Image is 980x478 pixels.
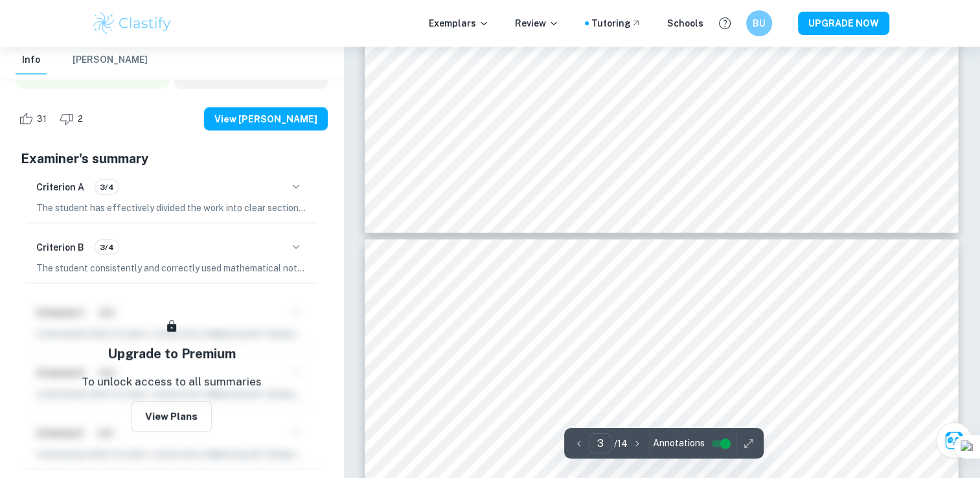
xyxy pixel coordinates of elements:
[36,201,307,215] p: The student has effectively divided the work into clear sections, including an introduction, body...
[746,10,772,36] button: BU
[667,16,703,30] a: Schools
[591,16,641,30] a: Tutoring
[614,437,628,451] p: / 14
[204,108,328,131] button: View [PERSON_NAME]
[56,109,90,130] div: Dislike
[36,261,307,275] p: The student consistently and correctly used mathematical notation, symbols, and terminology throu...
[21,149,323,168] h5: Examiner's summary
[751,16,766,30] h6: BU
[95,181,119,193] span: 3/4
[91,10,174,36] img: Clastify logo
[131,402,212,433] button: View Plans
[429,16,489,30] p: Exemplars
[653,437,705,450] span: Annotations
[73,47,148,75] button: [PERSON_NAME]
[82,374,262,391] p: To unlock access to all summaries
[108,345,236,364] h5: Upgrade to Premium
[36,240,84,255] h6: Criterion B
[36,180,84,194] h6: Criterion A
[714,12,736,34] button: Help and Feedback
[95,242,119,253] span: 3/4
[30,113,54,126] span: 31
[71,113,90,126] span: 2
[515,16,559,30] p: Review
[16,47,47,75] button: Info
[16,109,54,130] div: Like
[936,422,972,459] button: Ask Clai
[798,12,889,35] button: UPGRADE NOW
